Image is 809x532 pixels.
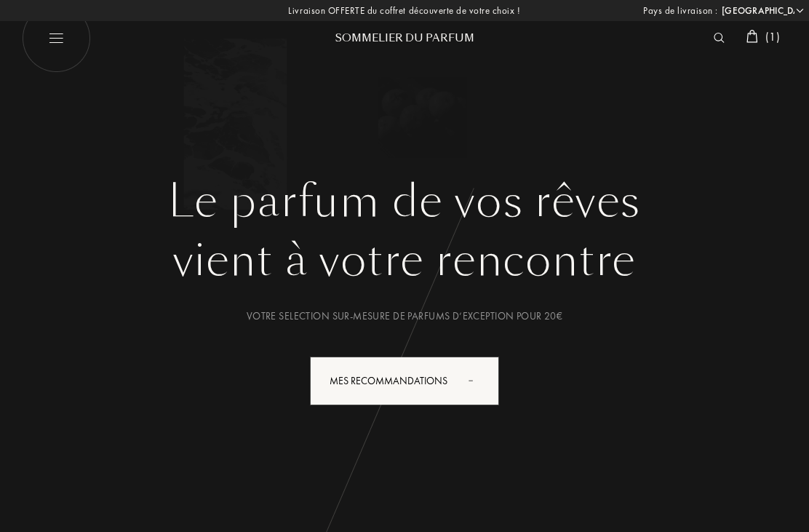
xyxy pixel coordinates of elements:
img: burger_white.png [22,4,91,73]
img: search_icn_white.svg [714,33,725,43]
img: cart_white.svg [746,30,758,43]
div: vient à votre rencontre [33,228,776,293]
a: Mes Recommandationsanimation [299,357,510,405]
div: Mes Recommandations [310,357,499,405]
h1: Le parfum de vos rêves [33,175,776,228]
span: Pays de livraison : [643,4,718,18]
div: Votre selection sur-mesure de parfums d’exception pour 20€ [33,309,776,324]
span: ( 1 ) [765,29,780,44]
div: Sommelier du Parfum [317,31,492,46]
div: animation [463,365,493,394]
